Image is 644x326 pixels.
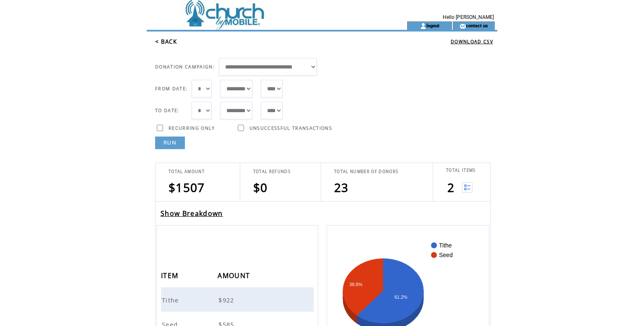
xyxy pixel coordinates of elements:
span: 23 [334,179,349,195]
span: FROM DATE: [155,86,187,92]
span: DONATION CAMPAIGN: [155,64,215,70]
span: AMOUNT [218,269,252,284]
span: Hello [PERSON_NAME] [443,14,494,20]
span: $1507 [169,179,205,195]
span: 2 [447,179,454,195]
span: Tithe [162,296,181,304]
span: TOTAL AMOUNT [169,169,205,174]
a: DOWNLOAD CSV [451,39,493,45]
span: TOTAL ITEMS [446,168,476,173]
img: contact_us_icon.gif [460,23,466,29]
span: ITEM [161,269,180,284]
text: 38.8% [349,282,362,287]
img: account_icon.gif [420,23,426,29]
a: Tithe [162,295,181,303]
span: TO DATE: [155,108,179,113]
a: ITEM [161,273,180,278]
a: AMOUNT [218,273,252,278]
a: logout [426,23,439,28]
a: contact us [466,23,488,28]
span: RECURRING ONLY [169,125,215,131]
text: Seed [439,252,453,258]
img: View list [462,182,473,193]
span: $922 [218,296,236,304]
span: UNSUCCESSFUL TRANSACTIONS [249,125,332,131]
a: Show Breakdown [161,209,223,218]
span: TOTAL REFUNDS [253,169,291,174]
text: Tithe [439,242,452,249]
span: $0 [253,179,268,195]
text: 61.2% [395,294,408,300]
span: TOTAL NUMBER OF DONORS [334,169,398,174]
a: < BACK [155,38,177,45]
a: RUN [155,137,185,149]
